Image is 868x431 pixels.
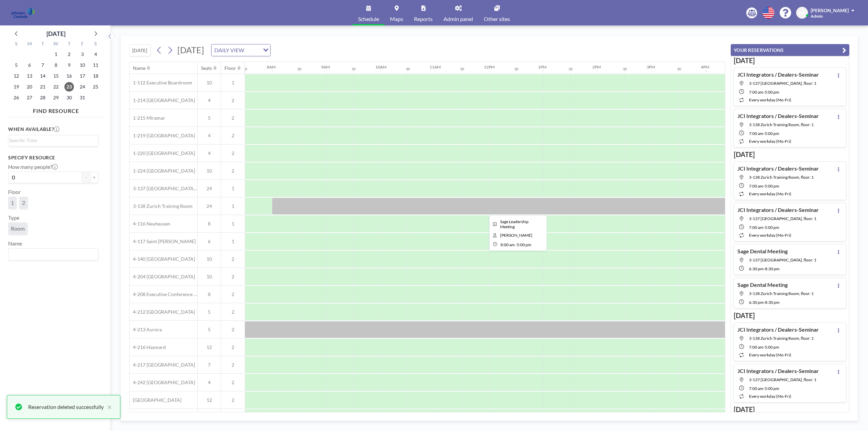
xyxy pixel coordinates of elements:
[731,44,849,56] button: YOUR RESERVATIONS
[198,379,221,386] span: 4
[749,300,764,305] span: 6:30 PM
[430,64,441,70] div: 11AM
[78,93,87,102] span: Friday, October 31, 2025
[406,67,410,71] div: 30
[64,82,74,92] span: Thursday, October 23, 2025
[130,397,181,403] span: [GEOGRAPHIC_DATA]
[198,256,221,262] span: 10
[130,344,166,350] span: 4-216 Hayward
[749,81,816,86] span: 3-137 Riyadh Training Room, floor: 1
[443,16,473,22] span: Admin panel
[221,150,245,156] span: 2
[246,46,259,55] input: Search for option
[500,219,529,229] span: Sage Leadership Meeting
[623,67,627,71] div: 30
[749,225,763,230] span: 7:00 AM
[8,163,58,170] label: How many people?
[198,344,221,350] span: 12
[515,242,517,247] span: -
[500,233,532,238] span: Noreen Neilson
[198,203,221,209] span: 24
[737,368,819,374] h4: JCI Integrators / Dealers-Seminar
[198,274,221,280] span: 10
[221,274,245,280] span: 2
[749,191,791,196] span: every workday (Mo-Fri)
[130,168,195,174] span: 1-224 [GEOGRAPHIC_DATA]
[25,82,34,92] span: Monday, October 20, 2025
[677,67,681,71] div: 30
[89,40,102,49] div: S
[76,40,89,49] div: F
[8,155,98,161] h3: Specify resource
[11,225,25,232] span: Room
[749,183,763,189] span: 7:00 AM
[8,249,98,260] div: Search for option
[198,115,221,121] span: 5
[414,16,433,22] span: Reports
[763,225,765,230] span: -
[243,67,247,71] div: 30
[701,64,709,70] div: 4PM
[51,82,61,92] span: Wednesday, October 22, 2025
[221,168,245,174] span: 2
[62,40,76,49] div: T
[198,309,221,315] span: 5
[38,82,47,92] span: Tuesday, October 21, 2025
[130,238,196,244] span: 4-117 Saint [PERSON_NAME]
[8,135,98,145] div: Search for option
[221,379,245,386] span: 2
[130,133,195,139] span: 1-219 [GEOGRAPHIC_DATA]
[198,327,221,333] span: 5
[177,45,204,55] span: [DATE]
[798,10,806,16] span: MB
[765,300,780,305] span: 8:30 PM
[8,105,104,114] h4: FIND RESOURCE
[221,185,245,192] span: 1
[569,67,573,71] div: 30
[64,71,74,81] span: Thursday, October 16, 2025
[198,185,221,192] span: 24
[221,221,245,227] span: 1
[749,352,791,357] span: every workday (Mo-Fri)
[130,379,195,386] span: 4-242 [GEOGRAPHIC_DATA]
[212,44,270,56] div: Search for option
[78,82,87,92] span: Friday, October 24, 2025
[737,207,819,213] h4: JCI Integrators / Dealers-Seminar
[198,97,221,103] span: 4
[517,242,531,247] span: 5:00 PM
[358,16,379,22] span: Schedule
[36,40,50,49] div: T
[267,64,276,70] div: 8AM
[765,90,779,95] span: 5:00 PM
[221,344,245,350] span: 2
[749,386,763,391] span: 7:00 AM
[130,291,197,297] span: 4-208 Executive Conference Room
[749,90,763,95] span: 7:00 AM
[82,172,90,183] button: -
[734,150,846,159] h3: [DATE]
[221,80,245,86] span: 1
[8,214,19,221] label: Type
[198,362,221,368] span: 7
[811,14,823,19] span: Admin
[129,44,151,56] button: [DATE]
[51,93,61,102] span: Wednesday, October 29, 2025
[460,67,464,71] div: 30
[763,183,765,189] span: -
[749,394,791,399] span: every workday (Mo-Fri)
[390,16,403,22] span: Maps
[50,40,63,49] div: W
[749,122,814,127] span: 3-138 Zurich Training Room, floor: 1
[130,185,197,192] span: 3-137 [GEOGRAPHIC_DATA] Training Room
[64,93,74,102] span: Thursday, October 30, 2025
[538,64,547,70] div: 1PM
[749,139,791,144] span: every workday (Mo-Fri)
[25,93,34,102] span: Monday, October 27, 2025
[737,281,788,288] h4: Sage Dental Meeting
[12,93,21,102] span: Sunday, October 26, 2025
[46,29,65,38] div: [DATE]
[321,64,330,70] div: 9AM
[198,80,221,86] span: 10
[9,250,94,259] input: Search for option
[737,113,819,119] h4: JCI Integrators / Dealers-Seminar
